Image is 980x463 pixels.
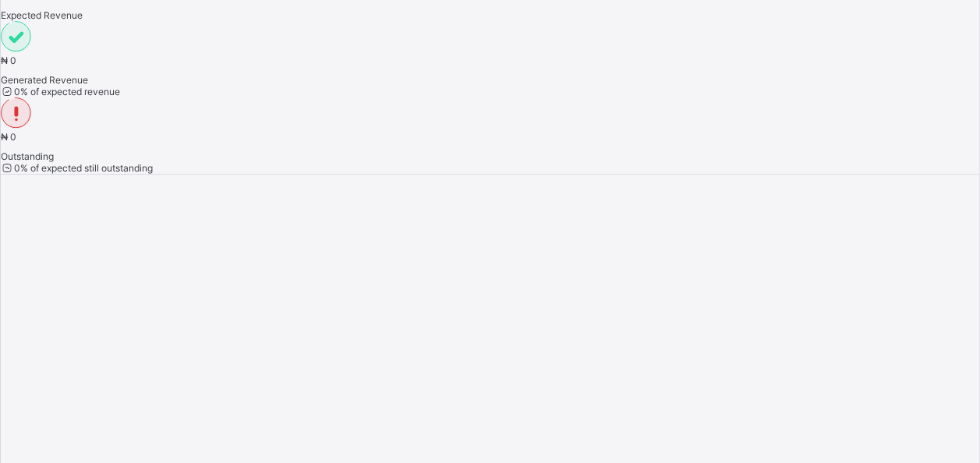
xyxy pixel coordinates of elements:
[1,55,16,66] span: ₦ 0
[1,162,153,174] span: 0 % of expected still outstanding
[1,9,979,21] span: Expected Revenue
[1,131,16,143] span: ₦ 0
[1,21,31,52] img: paid-1.3eb1404cbcb1d3b736510a26bbfa3ccb.svg
[1,97,31,129] img: outstanding-1.146d663e52f09953f639664a84e30106.svg
[1,86,120,97] span: 0 % of expected revenue
[1,150,979,162] span: Outstanding
[1,74,979,86] span: Generated Revenue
